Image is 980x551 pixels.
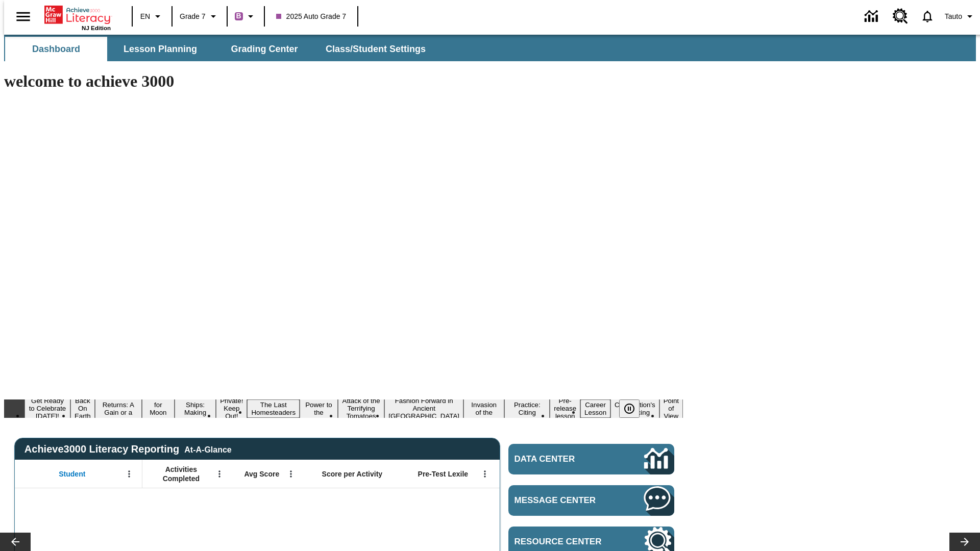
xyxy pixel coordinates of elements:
[550,395,580,421] button: Slide 13 Pre-release lesson
[659,395,683,421] button: Slide 16 Point of View
[82,25,111,31] span: NJ Edition
[24,395,70,421] button: Slide 1 Get Ready to Celebrate Juneteenth!
[4,35,976,61] div: SubNavbar
[121,466,137,482] button: Open Menu
[283,466,299,482] button: Open Menu
[184,443,231,455] div: At-A-Glance
[136,7,168,26] button: Language: EN, Select a language
[95,392,142,425] button: Slide 3 Free Returns: A Gain or a Drain?
[317,37,434,61] button: Class/Student Settings
[384,395,463,421] button: Slide 10 Fashion Forward in Ancient Rome
[300,392,338,425] button: Slide 8 Solar Power to the People
[514,454,610,464] span: Data Center
[914,3,941,30] a: Notifications
[231,7,261,26] button: Boost Class color is purple. Change class color
[580,399,610,418] button: Slide 14 Career Lesson
[44,4,111,31] div: Home
[231,43,298,55] span: Grading Center
[610,392,659,425] button: Slide 15 The Constitution's Balancing Act
[244,469,279,479] span: Avg Score
[236,10,241,22] span: B
[276,11,347,22] span: 2025 Auto Grade 7
[477,466,493,482] button: Open Menu
[175,392,216,425] button: Slide 5 Cruise Ships: Making Waves
[338,395,384,421] button: Slide 9 Attack of the Terrifying Tomatoes
[887,3,914,30] a: Resource Center, Will open in new tab
[247,399,300,418] button: Slide 7 The Last Homesteaders
[216,395,247,421] button: Slide 6 Private! Keep Out!
[109,37,211,61] button: Lesson Planning
[4,37,435,61] div: SubNavbar
[213,37,315,61] button: Grading Center
[418,469,469,479] span: Pre-Test Lexile
[4,72,683,91] h1: welcome to achieve 3000
[140,11,150,22] span: EN
[326,43,426,55] span: Class/Student Settings
[59,469,85,479] span: Student
[124,43,197,55] span: Lesson Planning
[70,395,95,421] button: Slide 2 Back On Earth
[44,5,111,25] a: Home
[463,392,504,425] button: Slide 11 The Invasion of the Free CD
[180,11,206,22] span: Grade 7
[514,537,614,547] span: Resource Center
[148,465,215,483] span: Activities Completed
[24,443,232,455] span: Achieve3000 Literacy Reporting
[504,392,550,425] button: Slide 12 Mixed Practice: Citing Evidence
[5,37,107,61] button: Dashboard
[322,469,383,479] span: Score per Activity
[142,392,175,425] button: Slide 4 Time for Moon Rules?
[32,43,80,55] span: Dashboard
[619,399,640,418] button: Pause
[508,444,674,474] a: Data Center
[619,399,650,418] div: Pause
[176,7,224,26] button: Grade: Grade 7, Select a grade
[859,3,887,31] a: Data Center
[941,7,980,26] button: Profile/Settings
[508,485,674,516] a: Message Center
[945,11,962,22] span: Tauto
[8,2,38,32] button: Open side menu
[212,466,227,482] button: Open Menu
[949,533,980,551] button: Lesson carousel, Next
[514,495,614,506] span: Message Center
